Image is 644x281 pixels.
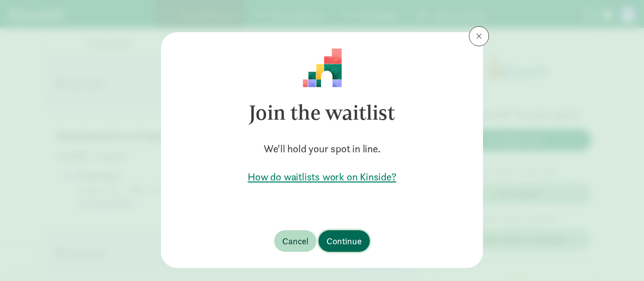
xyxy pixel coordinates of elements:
[327,234,362,248] span: Continue
[274,230,316,252] button: Cancel
[177,142,467,156] h5: We'll hold your spot in line.
[282,234,308,248] span: Cancel
[177,87,467,138] h3: Join the waitlist
[318,230,370,252] button: Continue
[177,170,467,184] a: How do waitlists work on Kinside?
